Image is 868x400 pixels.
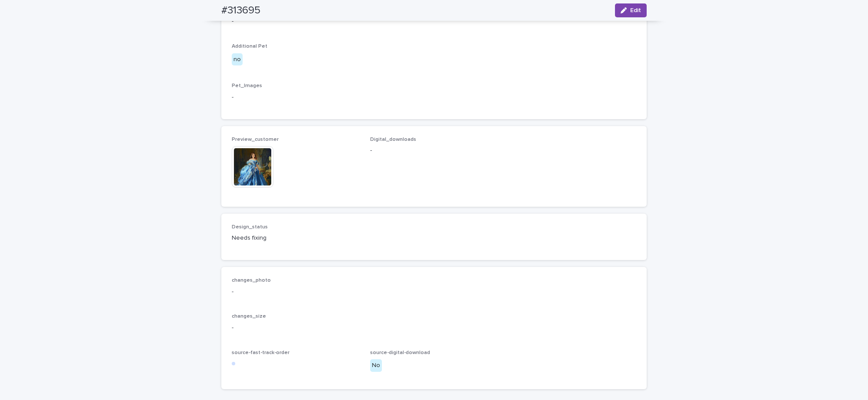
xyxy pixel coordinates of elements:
span: source-fast-track-order [232,350,289,355]
p: - [232,93,636,102]
span: Edit [630,7,641,13]
div: no [232,53,243,66]
span: Pet_Images [232,83,262,88]
span: source-digital-download [370,350,430,355]
div: No [370,359,382,372]
span: Preview_customer [232,137,279,142]
p: - [232,17,636,26]
button: Edit [615,3,647,17]
p: Needs fixing [232,234,360,243]
span: changes_photo [232,278,271,283]
span: Digital_downloads [370,137,416,142]
p: - [232,287,636,296]
p: - [232,323,636,332]
span: changes_size [232,314,266,319]
span: Additional Pet [232,44,267,49]
p: - [370,146,498,155]
span: Design_status [232,224,268,230]
h2: #313695 [221,4,260,17]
